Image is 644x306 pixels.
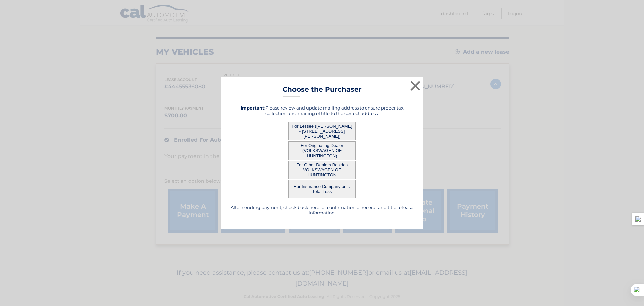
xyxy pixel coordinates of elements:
button: For Originating Dealer (VOLKSWAGEN OF HUNTINGTON) [288,141,356,160]
strong: Important: [240,105,265,111]
button: × [409,79,422,92]
h5: Please review and update mailing address to ensure proper tax collection and mailing of title to ... [230,105,414,116]
button: For Other Dealers Besides VOLKSWAGEN OF HUNTINGTON [288,161,356,179]
button: For Lessee ([PERSON_NAME] - [STREET_ADDRESS][PERSON_NAME]) [288,122,356,140]
h3: Choose the Purchaser [283,85,362,97]
button: For Insurance Company on a Total Loss [288,180,356,198]
h5: After sending payment, check back here for confirmation of receipt and title release information. [230,205,414,215]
